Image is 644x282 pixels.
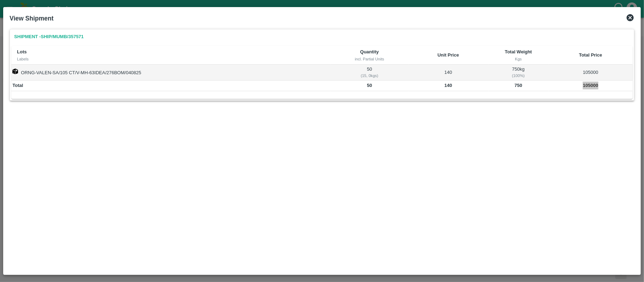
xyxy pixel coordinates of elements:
[494,56,543,62] div: Kgs
[11,31,87,43] a: Shipment -SHIP/MUMB/357571
[367,83,372,88] b: 50
[11,65,331,80] td: ORNG-VALEN-SA/105 CT/V-MH-63IDEA/276BOM/040825
[488,65,549,80] td: 750 kg
[12,83,23,88] b: Total
[331,65,408,80] td: 50
[17,56,325,62] div: Labels
[408,65,488,80] td: 140
[360,49,379,54] b: Quantity
[332,72,407,79] div: ( 15, 0 kgs)
[489,72,547,79] div: ( 100 %)
[12,69,18,74] img: box
[445,83,452,88] b: 140
[549,65,633,80] td: 105000
[505,49,532,54] b: Total Weight
[579,52,602,58] b: Total Price
[437,52,459,58] b: Unit Price
[17,49,27,54] b: Lots
[336,56,402,62] div: incl. Partial Units
[583,83,598,88] b: 105000
[10,15,53,22] b: View Shipment
[515,83,522,88] b: 750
